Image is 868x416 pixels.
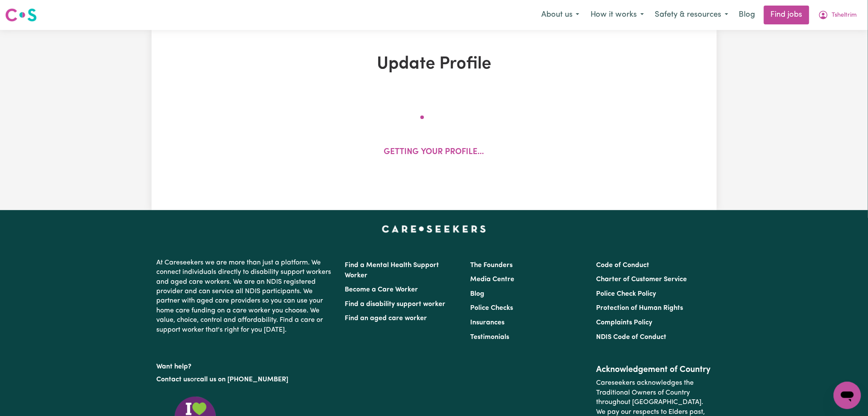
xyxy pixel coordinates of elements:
img: Careseekers logo [5,7,37,23]
button: My Account [813,6,863,24]
a: Charter of Customer Service [596,276,687,283]
h1: Update Profile [251,54,617,74]
a: Blog [734,6,761,24]
p: Getting your profile... [384,146,484,159]
a: Become a Care Worker [345,286,418,293]
p: At Careseekers we are more than just a platform. We connect individuals directly to disability su... [157,255,335,338]
iframe: Button to launch messaging window [834,382,861,409]
a: Careseekers logo [5,5,37,25]
h2: Acknowledgement of Country [596,365,711,375]
p: Want help? [157,359,335,371]
button: How it works [585,6,650,24]
p: or [157,371,335,388]
a: Insurances [471,319,505,326]
a: Find jobs [764,6,809,24]
a: Police Checks [471,305,513,312]
a: Police Check Policy [596,291,656,297]
a: Code of Conduct [596,262,649,269]
a: Find a Mental Health Support Worker [345,262,439,279]
a: Find an aged care worker [345,315,427,322]
a: call us on [PHONE_NUMBER] [197,376,289,383]
a: Contact us [157,376,191,383]
a: The Founders [471,262,513,269]
a: Blog [471,291,485,297]
span: Tsheltrim [832,11,857,20]
a: Protection of Human Rights [596,305,683,312]
a: Complaints Policy [596,319,652,326]
a: NDIS Code of Conduct [596,334,666,341]
button: Safety & resources [650,6,734,24]
a: Media Centre [471,276,515,283]
button: About us [536,6,585,24]
a: Careseekers home page [382,226,486,232]
a: Testimonials [471,334,510,341]
a: Find a disability support worker [345,301,446,308]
